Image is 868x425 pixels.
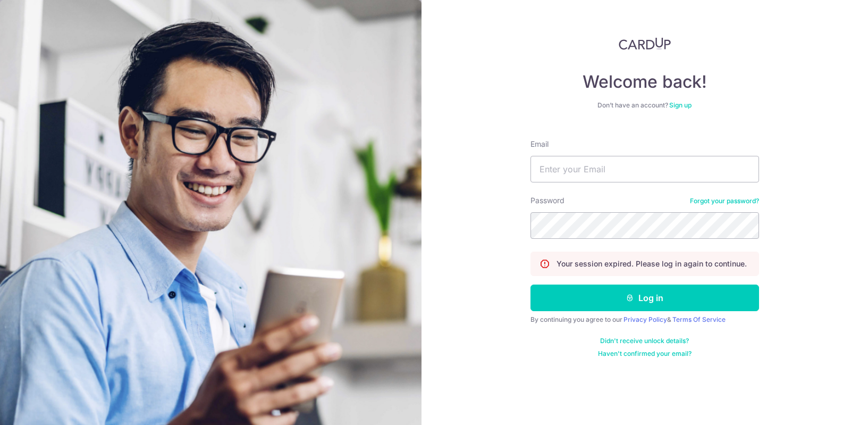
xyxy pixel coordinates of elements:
a: Sign up [669,101,692,109]
a: Forgot your password? [690,197,759,205]
h4: Welcome back! [530,71,759,93]
input: Enter your Email [530,156,759,182]
div: Don’t have an account? [530,101,759,110]
p: Your session expired. Please log in again to continue. [557,259,747,269]
a: Didn't receive unlock details? [600,337,689,345]
div: By continuing you agree to our & [530,315,759,324]
button: Log in [530,285,759,311]
a: Privacy Policy [623,315,667,323]
a: Haven't confirmed your email? [598,349,692,358]
label: Password [530,195,564,206]
a: Terms Of Service [672,315,726,323]
label: Email [530,139,549,149]
img: CardUp Logo [619,37,671,50]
